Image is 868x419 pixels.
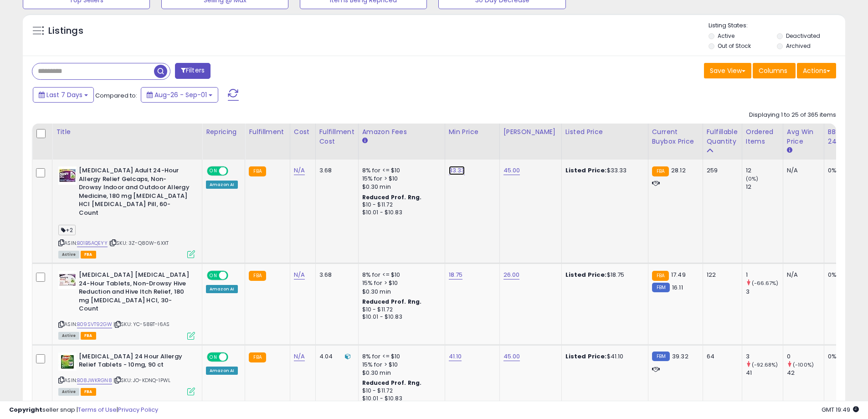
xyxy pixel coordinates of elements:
[503,166,520,175] a: 45.00
[362,313,438,321] div: $10.01 - $10.83
[208,353,219,361] span: ON
[449,352,462,361] a: 41.10
[362,209,438,217] div: $10.01 - $10.83
[828,127,861,146] div: BB Share 24h.
[822,405,859,414] span: 2025-09-9 19:49 GMT
[79,166,190,219] b: [MEDICAL_DATA] Adult 24-Hour Allergy Relief Gelcaps, Non-Drowsy Indoor and Outdoor Allergy Medici...
[787,369,824,377] div: 42
[362,387,438,395] div: $10 - $11.72
[787,127,820,146] div: Avg Win Price
[652,283,670,292] small: FBM
[787,352,824,361] div: 0
[48,25,83,37] h5: Listings
[362,361,438,369] div: 15% for > $10
[58,388,79,396] span: All listings currently available for purchase on Amazon
[294,270,305,279] a: N/A
[707,271,735,279] div: 122
[77,239,108,247] a: B01B5AQEYY
[707,166,735,175] div: 259
[503,352,520,361] a: 45.00
[33,87,94,103] button: Last 7 Days
[362,306,438,314] div: $10 - $11.72
[81,251,96,259] span: FBA
[746,166,783,175] div: 12
[565,127,644,137] div: Listed Price
[206,367,238,375] div: Amazon AI
[828,166,858,175] div: 0%
[58,352,77,371] img: 51CPXmdgyeL._SL40_.jpg
[78,405,117,414] a: Terms of Use
[58,225,76,235] span: +2
[46,90,82,99] span: Last 7 Days
[206,181,238,189] div: Amazon AI
[227,272,241,279] span: OFF
[652,166,669,176] small: FBA
[759,66,787,75] span: Columns
[175,63,211,79] button: Filters
[565,271,641,279] div: $18.75
[141,87,218,103] button: Aug-26 - Sep-01
[749,111,836,119] div: Displaying 1 to 25 of 365 items
[58,271,195,338] div: ASIN:
[787,146,792,155] small: Avg Win Price.
[208,167,219,175] span: ON
[319,127,354,146] div: Fulfillment Cost
[362,201,438,209] div: $10 - $11.72
[362,298,422,305] b: Reduced Prof. Rng.
[58,332,79,340] span: All listings currently available for purchase on Amazon
[652,127,699,146] div: Current Buybox Price
[718,42,751,50] label: Out of Stock
[227,353,241,361] span: OFF
[362,369,438,377] div: $0.30 min
[206,127,241,137] div: Repricing
[449,270,463,279] a: 18.75
[746,175,759,182] small: (0%)
[672,283,683,292] span: 16.11
[118,405,158,414] a: Privacy Policy
[362,279,438,287] div: 15% for > $10
[81,332,96,340] span: FBA
[154,90,207,99] span: Aug-26 - Sep-01
[362,166,438,175] div: 8% for <= $10
[565,166,607,175] b: Listed Price:
[793,361,814,368] small: (-100%)
[249,127,286,137] div: Fulfillment
[787,271,817,279] div: N/A
[58,166,77,185] img: 41x6XthII9L._SL40_.jpg
[565,166,641,175] div: $33.33
[362,183,438,191] div: $0.30 min
[786,42,811,50] label: Archived
[79,352,190,372] b: [MEDICAL_DATA] 24 Hour Allergy Relief Tablets - 10mg, 90 ct
[294,166,305,175] a: N/A
[208,272,219,279] span: ON
[565,352,607,361] b: Listed Price:
[704,63,751,78] button: Save View
[671,270,686,279] span: 17.49
[828,352,858,361] div: 0%
[319,271,351,279] div: 3.68
[449,127,496,137] div: Min Price
[362,193,422,201] b: Reduced Prof. Rng.
[746,352,783,361] div: 3
[709,21,845,30] p: Listing States:
[746,369,783,377] div: 41
[362,379,422,387] b: Reduced Prof. Rng.
[362,175,438,183] div: 15% for > $10
[828,271,858,279] div: 0%
[565,270,607,279] b: Listed Price:
[294,352,305,361] a: N/A
[449,166,465,175] a: 33.33
[752,279,778,287] small: (-66.67%)
[362,352,438,361] div: 8% for <= $10
[503,270,520,279] a: 26.00
[294,127,312,137] div: Cost
[113,321,169,328] span: | SKU: YC-58BT-I6AS
[746,183,783,191] div: 12
[707,127,738,146] div: Fulfillable Quantity
[249,271,266,281] small: FBA
[652,271,669,281] small: FBA
[707,352,735,361] div: 64
[362,137,368,145] small: Amazon Fees.
[362,271,438,279] div: 8% for <= $10
[753,63,796,78] button: Columns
